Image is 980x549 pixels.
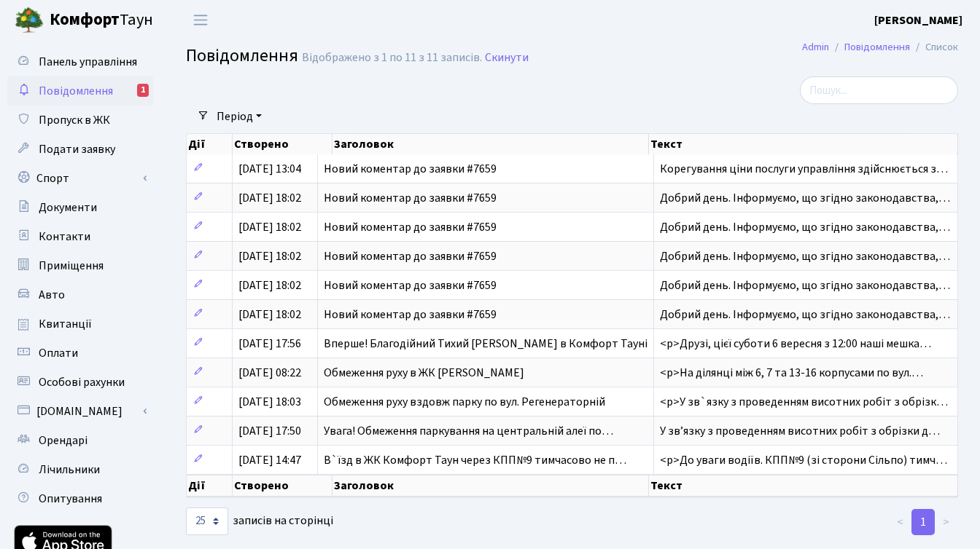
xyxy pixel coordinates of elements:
[324,336,647,352] span: Вперше! Благодійний Тихий [PERSON_NAME] в Комфорт Тауні
[39,374,125,390] span: Особові рахунки
[660,365,923,381] span: <p>На ділянці між 6, 7 та 13-16 корпусами по вул.…
[324,248,497,264] span: Новий коментар до заявки #7659
[7,76,153,106] a: Повідомлення1
[238,394,301,410] span: [DATE] 18:03
[874,12,962,29] a: [PERSON_NAME]
[39,200,97,216] span: Документи
[660,161,948,177] span: Корегування ціни послуги управління здійснюється з…
[233,134,332,154] th: Створено
[238,336,301,352] span: [DATE] 17:56
[660,277,950,293] span: Добрий день. Інформуємо, що згідно законодавства,…
[7,251,153,280] a: Приміщення
[238,365,301,381] span: [DATE] 08:22
[39,54,137,70] span: Панель управління
[233,475,332,497] th: Створено
[660,248,950,264] span: Добрий день. Інформуємо, що згідно законодавства,…
[186,507,228,535] select: записів на сторінці
[7,484,153,513] a: Опитування
[39,83,113,99] span: Повідомлення
[211,104,268,129] a: Період
[7,368,153,397] a: Особові рахунки
[649,134,958,154] th: Текст
[660,423,940,439] span: У звʼязку з проведенням висотних робіт з обрізки д…
[39,433,87,449] span: Орендарі
[660,394,948,410] span: <p>У зв`язку з проведенням висотних робіт з обрізк…
[39,258,104,274] span: Приміщення
[660,190,950,206] span: Добрий день. Інформуємо, що згідно законодавства,…
[324,161,497,177] span: Новий коментар до заявки #7659
[15,6,44,35] img: logo.png
[137,84,149,97] div: 1
[874,12,962,28] b: [PERSON_NAME]
[39,287,65,303] span: Авто
[238,190,301,206] span: [DATE] 18:02
[7,193,153,222] a: Документи
[182,8,219,32] button: Переключити навігацію
[910,39,958,55] li: Список
[238,219,301,235] span: [DATE] 18:02
[660,307,950,323] span: Добрий день. Інформуємо, що згідно законодавства,…
[238,307,301,323] span: [DATE] 18:02
[802,39,829,55] a: Admin
[324,307,497,323] span: Новий коментар до заявки #7659
[649,475,958,497] th: Текст
[39,229,90,245] span: Контакти
[7,455,153,484] a: Лічильники
[7,339,153,368] a: Оплати
[39,141,115,157] span: Подати заявку
[324,394,605,410] span: Обмеження руху вздовж парку по вул. Регенераторній
[7,135,153,164] a: Подати заявку
[238,452,301,468] span: [DATE] 14:47
[7,164,153,193] a: Спорт
[238,423,301,439] span: [DATE] 17:50
[7,309,153,339] a: Квитанції
[7,106,153,135] a: Пропуск в ЖК
[302,51,482,65] div: Відображено з 1 по 11 з 11 записів.
[332,475,650,497] th: Заголовок
[7,47,153,76] a: Панель управління
[238,161,301,177] span: [DATE] 13:04
[187,475,233,497] th: Дії
[332,134,650,154] th: Заголовок
[324,423,613,439] span: Увага! Обмеження паркування на центральній алеї по…
[485,51,529,65] a: Скинути
[50,8,120,31] b: Комфорт
[324,190,497,206] span: Новий коментар до заявки #7659
[39,491,102,507] span: Опитування
[660,336,931,352] span: <p>Друзі, цієї суботи 6 вересня з 12:00 наші мешка…
[39,112,110,128] span: Пропуск в ЖК
[186,43,298,68] span: Повідомлення
[844,39,910,55] a: Повідомлення
[780,32,980,63] nav: breadcrumb
[800,76,958,104] input: Пошук...
[186,507,333,535] label: записів на сторінці
[324,277,497,293] span: Новий коментар до заявки #7659
[660,452,947,468] span: <p>До уваги водіїв. КПП№9 (зі сторони Сільпо) тимч…
[660,219,950,235] span: Добрий день. Інформуємо, що згідно законодавства,…
[324,365,524,381] span: Обмеження руху в ЖК [PERSON_NAME]
[7,222,153,251] a: Контакти
[39,345,78,361] span: Оплати
[7,426,153,455] a: Орендарі
[324,219,497,235] span: Новий коментар до заявки #7659
[50,8,153,33] span: Таун
[39,316,92,332] span: Квитанції
[187,134,233,154] th: Дії
[238,277,301,293] span: [DATE] 18:02
[39,462,100,478] span: Лічильники
[7,280,153,309] a: Авто
[7,397,153,426] a: [DOMAIN_NAME]
[238,248,301,264] span: [DATE] 18:02
[911,509,935,535] a: 1
[324,452,626,468] span: В`їзд в ЖК Комфорт Таун через КПП№9 тимчасово не п…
